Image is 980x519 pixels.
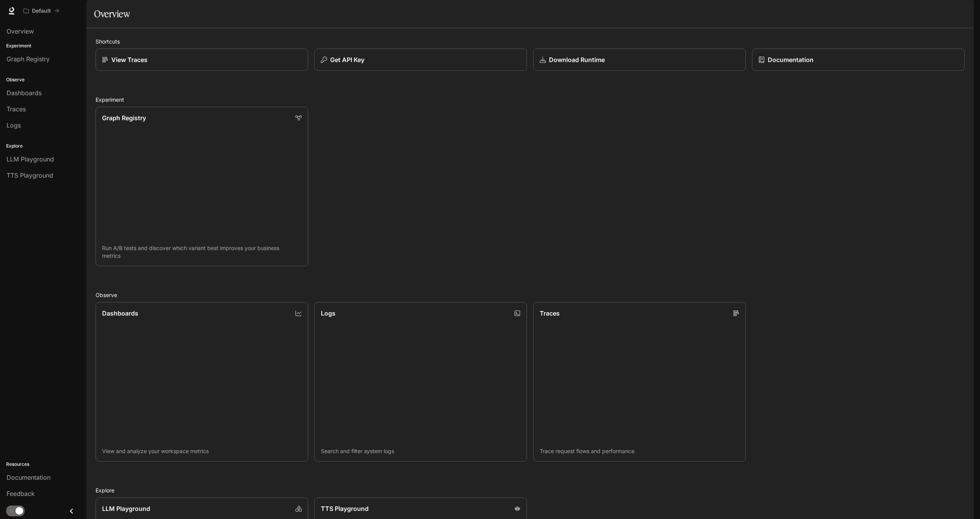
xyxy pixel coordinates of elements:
[102,504,150,513] p: LLM Playground
[20,3,63,18] button: All workspaces
[96,486,965,494] h2: Explore
[321,309,336,318] p: Logs
[321,504,369,513] p: TTS Playground
[533,302,746,462] a: TracesTrace request flows and performance
[102,309,138,318] p: Dashboards
[540,309,560,318] p: Traces
[533,49,746,71] a: Download Runtime
[96,37,965,45] h2: Shortcuts
[96,302,308,462] a: DashboardsView and analyze your workspace metrics
[102,447,302,455] p: View and analyze your workspace metrics
[768,55,814,64] p: Documentation
[314,49,527,71] button: Get API Key
[540,447,739,455] p: Trace request flows and performance
[102,244,302,260] p: Run A/B tests and discover which variant best improves your business metrics
[330,55,364,64] p: Get API Key
[314,302,527,462] a: LogsSearch and filter system logs
[32,8,51,14] p: Default
[96,96,965,104] h2: Experiment
[102,113,146,123] p: Graph Registry
[752,49,965,71] a: Documentation
[96,49,308,71] a: View Traces
[96,107,308,266] a: Graph RegistryRun A/B tests and discover which variant best improves your business metrics
[549,55,605,64] p: Download Runtime
[94,6,130,22] h1: Overview
[321,447,520,455] p: Search and filter system logs
[111,55,148,64] p: View Traces
[96,291,965,299] h2: Observe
